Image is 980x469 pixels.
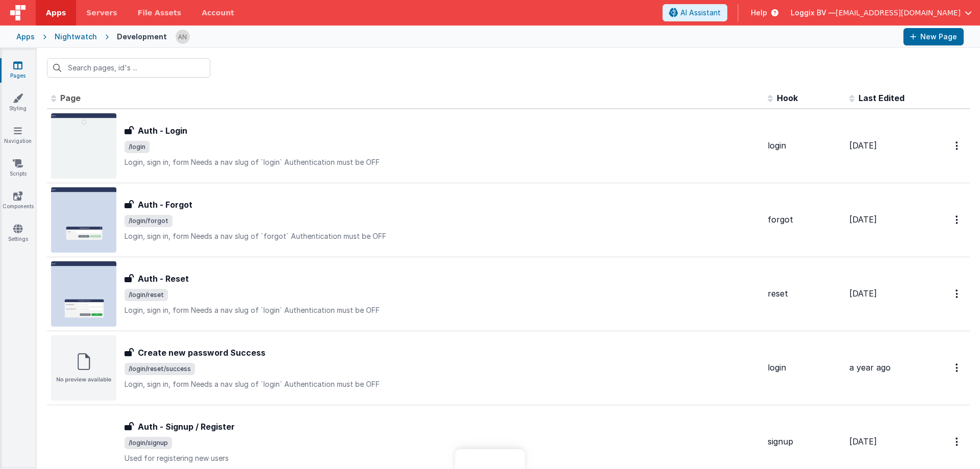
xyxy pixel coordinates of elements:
div: Nightwatch [55,32,97,42]
span: AI Assistant [680,8,721,18]
div: login [768,362,841,374]
span: [DATE] [849,436,877,447]
button: Options [949,431,966,452]
h3: Auth - Forgot [138,199,192,211]
button: Options [949,135,966,156]
h3: Auth - Login [138,125,187,137]
span: [EMAIL_ADDRESS][DOMAIN_NAME] [836,8,961,18]
span: /login/reset [125,289,168,301]
button: Options [949,209,966,230]
p: Login, sign in, form Needs a nav slug of `login` Authentication must be OFF [125,305,759,315]
div: login [768,140,841,152]
span: /login/reset/success [125,363,195,375]
span: Apps [46,8,66,18]
p: Login, sign in, form Needs a nav slug of `login` Authentication must be OFF [125,157,759,167]
h3: Auth - Signup / Register [138,421,235,433]
span: /login/signup [125,437,172,449]
span: Help [751,8,767,18]
p: Used for registering new users [125,453,759,463]
span: [DATE] [849,214,877,225]
h3: Create new password Success [138,347,265,359]
span: /login [125,141,150,153]
span: Last Edited [859,93,904,103]
input: Search pages, id's ... [47,58,210,78]
h3: Auth - Reset [138,273,189,285]
img: f1d78738b441ccf0e1fcb79415a71bae [176,30,190,44]
div: reset [768,288,841,300]
span: /login/forgot [125,215,173,227]
span: File Assets [138,8,182,18]
button: New Page [903,28,964,45]
p: Login, sign in, form Needs a nav slug of `login` Authentication must be OFF [125,379,759,389]
p: Login, sign in, form Needs a nav slug of `forgot` Authentication must be OFF [125,231,759,241]
span: Servers [86,8,117,18]
span: Page [60,93,81,103]
button: Options [949,357,966,378]
span: [DATE] [849,140,877,151]
div: Apps [16,32,35,42]
span: a year ago [849,362,891,373]
span: Hook [777,93,798,103]
button: Options [949,283,966,304]
div: signup [768,436,841,448]
button: Loggix BV — [EMAIL_ADDRESS][DOMAIN_NAME] [791,8,972,18]
span: [DATE] [849,288,877,299]
div: forgot [768,214,841,226]
div: Development [117,32,167,42]
span: Loggix BV — [791,8,836,18]
button: AI Assistant [663,4,727,21]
